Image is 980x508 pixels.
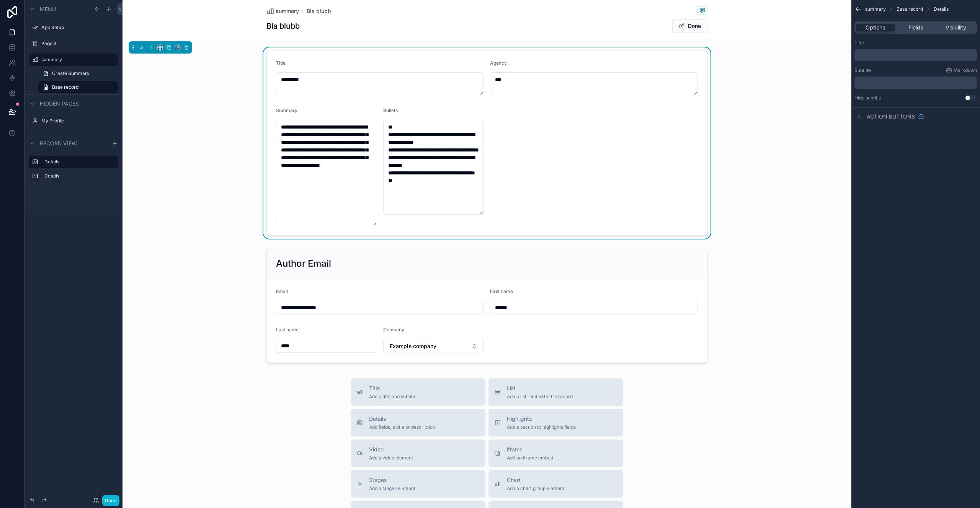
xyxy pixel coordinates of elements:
span: Markdown [954,67,977,73]
span: Add a section to highlights fields [507,424,576,430]
a: Base record [38,81,118,93]
button: Done [672,19,707,33]
span: Add a chart group element [507,485,564,492]
button: ChartAdd a chart group element [488,470,623,498]
span: Options [866,24,885,31]
button: DetailsAdd fields, a title or description [351,409,485,436]
span: Fields [908,24,923,31]
span: Title [369,384,416,392]
span: Add an iframe embed [507,455,553,461]
span: List [507,384,573,392]
span: Summary [276,107,297,113]
label: Subtitle [854,67,871,73]
span: Add a stages element [369,485,415,492]
a: Bla blubb [307,7,331,15]
span: Details [369,415,435,423]
span: Highlights [507,415,576,423]
span: Menu [40,5,56,13]
a: Markdown [946,67,977,73]
span: Agency [490,60,507,66]
span: Add a title and subtitle [369,394,416,400]
div: scrollable content [854,77,977,89]
a: Create Summary [38,67,118,80]
span: Stages [369,476,415,484]
span: Action buttons [867,113,915,120]
label: My Profile [41,118,116,124]
span: Add a list related to this record [507,394,573,400]
button: VideoAdd a video element [351,440,485,467]
span: summary [276,7,299,15]
span: Title [276,60,286,66]
button: Done [102,495,119,506]
a: summary [266,7,299,15]
label: Hide subtitle [854,95,881,101]
span: Base record [897,6,923,12]
span: Base record [52,84,78,90]
span: Bullets [383,107,398,113]
div: scrollable content [854,49,977,61]
button: HighlightsAdd a section to highlights fields [488,409,623,436]
label: Page 3 [41,41,116,47]
button: TitleAdd a title and subtitle [351,378,485,406]
span: Add a video element [369,455,413,461]
label: summary [41,57,113,63]
span: Record view [40,140,77,147]
span: summary [865,6,886,12]
h1: Bla blubb [266,21,300,31]
label: Title [854,40,864,46]
button: iframeAdd an iframe embed [488,440,623,467]
label: Details [44,159,112,165]
label: Details [44,173,115,179]
span: Details [934,6,949,12]
div: scrollable content [24,152,122,190]
span: Hidden pages [40,100,79,107]
label: App Setup [41,24,116,31]
span: Add fields, a title or description [369,424,435,430]
span: Chart [507,476,564,484]
button: ListAdd a list related to this record [488,378,623,406]
span: iframe [507,446,553,453]
span: Visibility [946,24,966,31]
span: Video [369,446,413,453]
span: Create Summary [52,70,90,77]
button: StagesAdd a stages element [351,470,485,498]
